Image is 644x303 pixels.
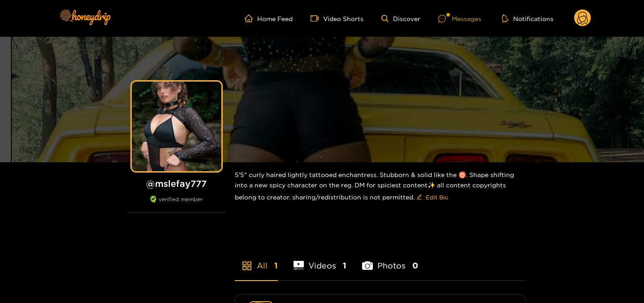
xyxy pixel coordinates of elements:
span: appstore [242,260,252,271]
div: 5'5" curly haired lightly tattooed enchantress. Stubborn & solid like the ♉️. Shape shifting into... [235,162,526,212]
a: Discover [381,15,420,22]
li: Photos [362,240,418,280]
span: edit [416,194,422,201]
span: 1 [343,260,346,271]
h1: @ mslefay777 [127,178,226,189]
li: All [235,240,278,280]
a: Video Shorts [311,14,363,22]
div: Messages [438,13,481,24]
button: Notifications [499,14,556,23]
span: 0 [412,260,418,271]
span: 1 [274,260,278,271]
span: home [245,14,257,22]
span: video-camera [311,14,323,22]
span: Edit Bio [426,193,448,202]
button: editEdit Bio [415,190,450,204]
div: verified member [127,196,226,212]
li: Videos [294,240,347,280]
a: Home Feed [245,14,293,22]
